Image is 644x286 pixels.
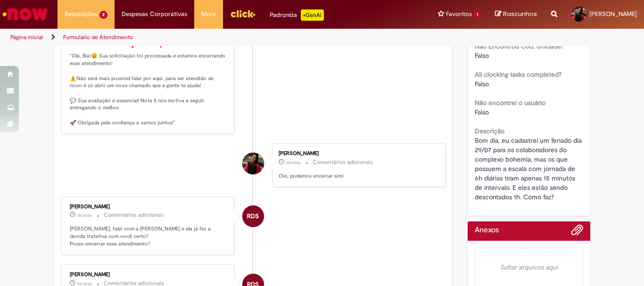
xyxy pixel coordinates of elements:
[77,212,92,218] time: 26/08/2025 16:51:29
[247,205,259,228] span: RDS
[503,9,537,18] span: Rascunhos
[10,33,43,41] a: Página inicial
[313,158,373,166] small: Comentários adicionais
[286,160,301,165] span: 3d atrás
[495,10,537,19] a: Rascunhos
[70,204,227,210] div: [PERSON_NAME]
[70,272,227,278] div: [PERSON_NAME]
[7,29,422,46] ul: Trilhas de página
[230,7,256,21] img: click_logo_yellow_360x200.png
[475,42,564,50] b: Não Encontrou Cód. Unidade?
[65,9,98,19] span: Requisições
[1,5,50,24] img: ServiceNow
[446,9,472,19] span: Favoritos
[70,39,227,127] p: "Olá, Bia!😄 Sua solicitação foi processada e estamos encerrando esse atendimento! ⚠️Não será mais...
[104,211,164,219] small: Comentários adicionais
[201,9,216,19] span: More
[301,9,324,21] p: +GenAi
[63,33,133,41] a: Formulário de Atendimento
[286,160,301,165] time: 26/08/2025 17:50:13
[99,11,107,19] span: 2
[475,98,545,107] b: Não encontrei o usuário
[475,226,499,235] h2: Anexos
[474,11,481,19] span: 1
[242,205,264,227] div: Raquel De Souza
[475,80,489,88] span: Falso
[475,127,504,135] b: Descrição
[589,10,637,18] span: [PERSON_NAME]
[122,9,187,19] span: Despesas Corporativas
[475,108,489,116] span: Falso
[475,70,561,79] b: All clocking tasks completed?
[242,153,264,174] div: Beatriz Fontes
[279,172,436,180] p: Oie, podemos encerrar sim!
[77,212,92,218] span: 3d atrás
[475,136,584,201] span: Bom dia, eu cadastrei um feriado dia 29/07 para os colaboradores do complexo bohemia, mas os que ...
[571,224,583,241] button: Adicionar anexos
[70,225,227,247] p: [PERSON_NAME], falei com a [PERSON_NAME] e ela já fez a devida tratativa com você certo? Posso en...
[475,51,489,60] span: Falso
[279,151,436,156] div: [PERSON_NAME]
[270,9,324,21] div: Padroniza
